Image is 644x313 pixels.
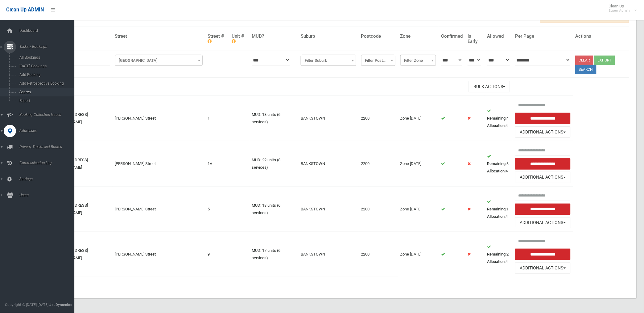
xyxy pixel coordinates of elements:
[205,141,229,187] td: 1A
[18,44,79,49] span: Tasks / Bookings
[398,186,439,232] td: Zone [DATE]
[485,141,513,187] td: 3 4
[250,141,299,187] td: MUD: 22 units (8 services)
[487,116,506,121] strong: Remaining:
[18,64,74,68] span: [DATE] Bookings
[5,302,48,307] span: Copyright © [DATE]-[DATE]
[359,141,398,187] td: 2200
[18,28,79,33] span: Dashboard
[18,177,79,181] span: Settings
[298,232,358,277] td: BANKSTOWN
[52,34,110,39] h4: Address
[576,56,593,65] a: Clear
[487,169,506,173] strong: Allocation:
[359,96,398,141] td: 2200
[359,232,398,277] td: 2200
[18,81,74,86] span: Add Retrospective Booking
[487,214,506,219] strong: Allocation:
[113,232,205,277] td: [PERSON_NAME] Street
[117,56,201,65] span: Filter Street
[487,161,506,166] strong: Remaining:
[606,4,636,13] span: Clean Up
[302,56,354,65] span: Filter Suburb
[515,262,571,274] button: Additional Actions
[469,81,510,92] button: Bulk Actions
[515,34,571,39] h4: Per Page
[250,96,299,141] td: MUD: 18 units (6 services)
[115,55,203,66] span: Filter Street
[576,65,597,74] button: Search
[205,96,229,141] td: 1
[113,141,205,187] td: [PERSON_NAME] Street
[298,186,358,232] td: BANKSTOWN
[400,55,436,66] span: Filter Zone
[298,96,358,141] td: BANKSTOWN
[113,96,205,141] td: [PERSON_NAME] Street
[250,232,299,277] td: MUD: 17 units (6 services)
[18,145,79,149] span: Drivers, Trucks and Routes
[250,186,299,232] td: MUD: 18 units (6 services)
[205,186,229,232] td: 5
[576,34,627,39] h4: Actions
[487,207,506,211] strong: Remaining:
[398,141,439,187] td: Zone [DATE]
[487,34,510,39] h4: Allowed
[18,99,74,103] span: Report
[487,259,506,264] strong: Allocation:
[487,252,506,256] strong: Remaining:
[400,34,436,39] h4: Zone
[115,34,203,39] h4: Street
[468,34,482,44] h4: Is Early
[515,172,571,183] button: Additional Actions
[18,161,79,165] span: Communication Log
[232,34,247,44] h4: Unit #
[18,193,79,197] span: Users
[49,302,72,307] strong: Jet Dynamics
[398,96,439,141] td: Zone [DATE]
[113,186,205,232] td: [PERSON_NAME] Street
[485,186,513,232] td: 1 4
[515,217,571,229] button: Additional Actions
[361,34,395,39] h4: Postcode
[609,8,630,13] small: Super Admin
[485,232,513,277] td: 2 4
[485,96,513,141] td: 4 4
[487,123,506,128] strong: Allocation:
[208,34,227,44] h4: Street #
[515,126,571,138] button: Additional Actions
[6,7,44,13] span: Clean Up ADMIN
[363,56,394,65] span: Filter Postcode
[301,34,356,39] h4: Suburb
[441,34,463,39] h4: Confirmed
[359,186,398,232] td: 2200
[398,232,439,277] td: Zone [DATE]
[594,56,615,65] button: Export
[205,232,229,277] td: 9
[298,141,358,187] td: BANKSTOWN
[18,129,79,133] span: Addresses
[18,73,74,77] span: Add Booking
[361,55,395,66] span: Filter Postcode
[18,55,74,60] span: All Bookings
[301,55,356,66] span: Filter Suburb
[402,56,435,65] span: Filter Zone
[252,34,296,39] h4: MUD?
[18,112,79,117] span: Booking Collection Issues
[18,90,74,94] span: Search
